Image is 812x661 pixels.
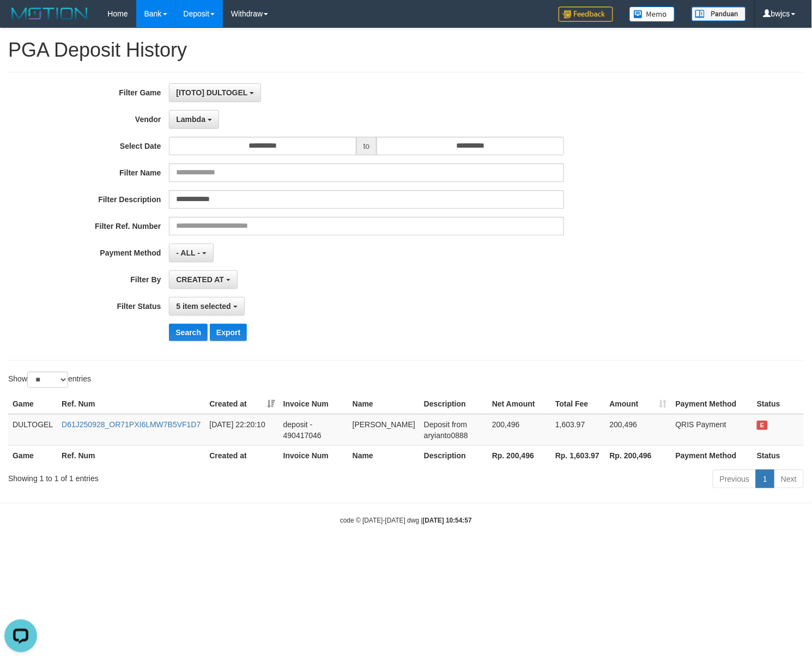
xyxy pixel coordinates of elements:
[57,394,205,414] th: Ref. Num
[176,248,200,257] span: - ALL -
[176,275,224,284] span: CREATED AT
[169,110,219,129] button: Lambda
[8,414,57,446] td: DULTOGEL
[713,470,756,488] a: Previous
[279,445,348,465] th: Invoice Num
[205,394,278,414] th: Created at: activate to sort column ascending
[671,445,753,465] th: Payment Method
[8,372,91,388] label: Show entries
[27,372,68,388] select: Showentries
[169,324,208,341] button: Search
[169,244,213,262] button: - ALL -
[753,394,804,414] th: Status
[205,445,278,465] th: Created at
[420,414,488,446] td: Deposit from aryianto0888
[488,445,551,465] th: Rp. 200,496
[348,414,420,446] td: [PERSON_NAME]
[420,445,488,465] th: Description
[551,394,605,414] th: Total Fee
[756,470,774,488] a: 1
[348,394,420,414] th: Name
[774,470,804,488] a: Next
[8,39,804,61] h1: PGA Deposit History
[605,445,671,465] th: Rp. 200,496
[169,297,244,316] button: 5 item selected
[279,414,348,446] td: deposit - 490417046
[757,421,768,430] span: EXPIRED
[671,394,753,414] th: Payment Method
[169,83,261,102] button: [ITOTO] DULTOGEL
[488,414,551,446] td: 200,496
[605,394,671,414] th: Amount: activate to sort column ascending
[8,394,57,414] th: Game
[605,414,671,446] td: 200,496
[169,270,238,289] button: CREATED AT
[176,302,231,311] span: 5 item selected
[629,7,675,22] img: Button%20Memo.svg
[210,324,247,341] button: Export
[423,517,472,524] strong: [DATE] 10:54:57
[8,5,91,22] img: MOTION_logo.png
[551,445,605,465] th: Rp. 1,603.97
[753,445,804,465] th: Status
[348,445,420,465] th: Name
[176,115,205,124] span: Lambda
[8,445,57,465] th: Game
[559,7,613,22] img: Feedback.jpg
[205,414,278,446] td: [DATE] 22:20:10
[4,4,37,37] button: Open LiveChat chat widget
[488,394,551,414] th: Net Amount
[279,394,348,414] th: Invoice Num
[356,137,377,155] span: to
[420,394,488,414] th: Description
[671,414,753,446] td: QRIS Payment
[692,7,746,21] img: panduan.png
[176,88,247,97] span: [ITOTO] DULTOGEL
[340,517,472,524] small: code © [DATE]-[DATE] dwg |
[8,469,330,484] div: Showing 1 to 1 of 1 entries
[551,414,605,446] td: 1,603.97
[57,445,205,465] th: Ref. Num
[62,420,201,429] a: D61J250928_OR71PXI6LMW7B5VF1D7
